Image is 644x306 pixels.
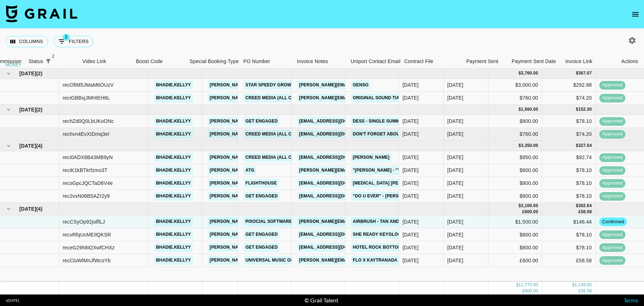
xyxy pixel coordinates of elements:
[351,230,406,239] a: She Ready keyglock
[599,95,625,101] span: approved
[447,244,463,251] div: Aug '25
[351,192,424,201] a: “Do U Ever” - [PERSON_NAME]
[447,167,463,174] div: Jul '25
[297,94,414,102] a: [PERSON_NAME][EMAIL_ADDRESS][DOMAIN_NAME]
[447,118,463,125] div: Jun '25
[599,219,627,225] span: confirmed
[578,288,581,294] div: £
[208,153,325,162] a: [PERSON_NAME][EMAIL_ADDRESS][DOMAIN_NAME]
[488,177,542,190] div: $800.00
[488,215,542,228] div: $1,500.00
[404,54,433,68] div: Contract File
[297,192,377,201] a: [EMAIL_ADDRESS][DOMAIN_NAME]
[351,117,408,126] a: Dess - Single Summer
[402,244,419,251] div: 25/07/2025
[621,54,638,68] div: Actions
[4,141,14,151] button: hide children
[447,130,463,138] div: Jun '25
[63,94,110,101] div: reciGBBxjJMHIEH6L
[402,81,419,89] div: 13/02/2025
[521,203,538,209] div: 3,100.00
[401,54,454,68] div: Contract File
[488,128,542,141] div: $760.00
[402,130,419,138] div: 16/05/2025
[599,131,625,138] span: approved
[512,54,556,68] div: Payment Sent Date
[19,106,36,113] span: [DATE]
[243,54,270,68] div: PO Number
[244,256,305,265] a: Universal Music Group
[351,217,452,226] a: AirBrush - Tan and Body Glow - August
[297,243,377,252] a: [EMAIL_ADDRESS][DOMAIN_NAME]
[518,203,521,209] div: $
[208,81,325,90] a: [PERSON_NAME][EMAIL_ADDRESS][DOMAIN_NAME]
[154,117,193,126] a: bhadie.kellyy
[154,256,193,265] a: bhadie.kellyy
[63,130,109,138] div: rechvn4EvXIDmq3eI
[466,54,498,68] div: Payment Sent
[297,230,377,239] a: [EMAIL_ADDRESS][DOMAIN_NAME]
[576,143,579,149] div: $
[454,54,508,68] div: Payment Sent
[154,179,193,188] a: bhadie.kellyy
[578,143,592,149] div: 327.04
[43,56,53,66] button: Show filters
[542,215,596,228] div: $146.44
[208,179,325,188] a: [PERSON_NAME][EMAIL_ADDRESS][DOMAIN_NAME]
[186,54,240,68] div: Special Booking Type
[63,154,113,161] div: reci0ADX8B43MB9yN
[542,164,596,177] div: $78.10
[488,79,542,92] div: $3,000.00
[488,228,542,241] div: $800.00
[297,117,377,126] a: [EMAIL_ADDRESS][DOMAIN_NAME]
[542,177,596,190] div: $78.10
[599,244,625,251] span: approved
[542,190,596,203] div: $78.10
[297,130,377,139] a: [EMAIL_ADDRESS][DOMAIN_NAME]
[208,230,325,239] a: [PERSON_NAME][EMAIL_ADDRESS][DOMAIN_NAME]
[488,190,542,203] div: $800.00
[244,166,256,175] a: ATG
[154,166,193,175] a: bhadie.kellyy
[542,128,596,141] div: $74.20
[447,154,463,161] div: Jul '25
[297,54,328,68] div: Invoice Notes
[154,230,193,239] a: bhadie.kellyy
[154,243,193,252] a: bhadie.kellyy
[578,106,592,113] div: 152.30
[79,54,132,68] div: Video Link
[208,256,325,265] a: [PERSON_NAME][EMAIL_ADDRESS][DOMAIN_NAME]
[4,204,14,214] button: hide children
[521,106,538,113] div: 1,560.00
[576,106,579,113] div: $
[63,167,107,174] div: reciK1kBTkrfzmo3T
[63,118,114,125] div: rechZd0Q0LbUKoONc
[19,70,36,77] span: [DATE]
[447,192,463,200] div: Jul '25
[575,282,592,288] div: 1,149.05
[542,228,596,241] div: $78.10
[43,56,53,66] div: 2 active filters
[351,94,418,102] a: original sound TiaCorine
[488,241,542,254] div: $800.00
[525,288,538,294] div: 600.00
[240,54,293,68] div: PO Number
[578,70,592,76] div: 367.07
[565,54,592,68] div: Invoice Link
[19,142,36,149] span: [DATE]
[599,193,625,200] span: approved
[63,218,105,225] div: recCSyOp92jolflLJ
[402,192,419,200] div: 25/07/2025
[297,153,377,162] a: [EMAIL_ADDRESS][DOMAIN_NAME]
[154,130,193,139] a: bhadie.kellyy
[402,218,419,225] div: 13/08/2025
[6,298,19,303] div: v [DATE]
[576,203,579,209] div: $
[297,166,414,175] a: [PERSON_NAME][EMAIL_ADDRESS][DOMAIN_NAME]
[63,231,111,238] div: recvRfqUcMEIlQKSR
[297,179,377,188] a: [EMAIL_ADDRESS][DOMAIN_NAME]
[54,36,93,47] button: Show filters
[297,81,414,90] a: [PERSON_NAME][EMAIL_ADDRESS][DOMAIN_NAME]
[208,94,325,102] a: [PERSON_NAME][EMAIL_ADDRESS][DOMAIN_NAME]
[244,153,318,162] a: Creed Media (All Campaigns)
